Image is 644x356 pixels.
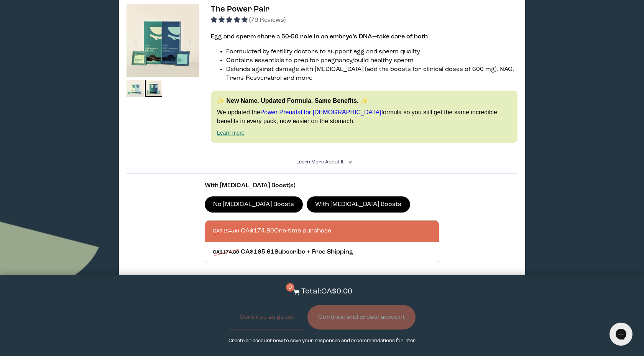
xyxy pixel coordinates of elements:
span: 0 [286,283,294,292]
p: We updated the formula so you still get the same incredible benefits in every pack, now easier on... [217,108,511,125]
a: Learn more [217,130,245,136]
span: The Power Pair [211,5,269,13]
p: Create an account now to save your responses and recommendations for later [228,337,416,344]
strong: ✨ New Name. Updated Formula. Same Benefits. ✨ [217,97,368,104]
li: Formulated by fertility doctors to support egg and sperm quality [226,48,517,56]
img: thumbnail image [127,80,144,97]
label: No [MEDICAL_DATA] Boosts [205,196,303,213]
iframe: Gorgias live chat messenger [606,320,636,348]
p: With [MEDICAL_DATA] Boost(s) [205,181,439,190]
span: Learn More About it [296,160,344,165]
button: Continue as guest [229,305,304,330]
img: thumbnail image [145,80,163,97]
li: Contains essentials to prep for pregnancy/build healthy sperm [226,56,517,65]
a: Power Prenatal for [DEMOGRAPHIC_DATA] [260,109,381,115]
p: Total: CA$0.00 [301,286,352,297]
strong: Egg and sperm share a 50-50 role in an embryo’s DNA—take care of both [211,34,428,40]
li: Defends against damage with [MEDICAL_DATA] (add the boosts for clinical doses of 600 mg), NAC, Tr... [226,65,517,83]
span: 4.92 stars [211,17,249,23]
i: < [346,160,353,164]
img: thumbnail image [127,4,199,77]
summary: Learn More About it < [296,158,348,166]
label: With [MEDICAL_DATA] Boosts [307,196,410,213]
span: (79 Reviews) [249,17,286,23]
button: Continue and create account [307,305,416,330]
